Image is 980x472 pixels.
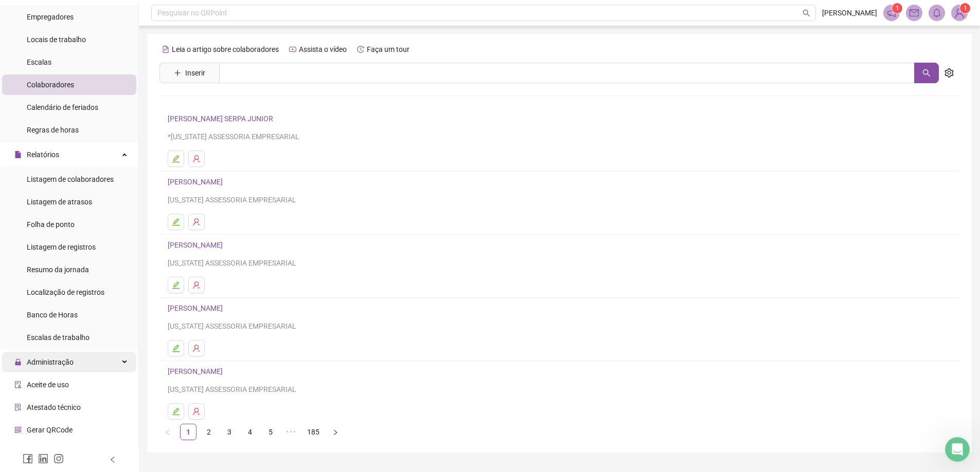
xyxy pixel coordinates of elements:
li: Página anterior [159,424,176,440]
li: 4 [242,424,258,440]
span: Resumo da jornada [27,266,89,274]
span: Escalas de trabalho [27,333,90,342]
li: 5 [262,424,279,440]
span: Atestado técnico [27,403,81,411]
span: notification [887,8,896,17]
div: [US_STATE] ASSESSORIA EMPRESARIAL [168,257,951,269]
span: left [109,456,116,463]
span: left [165,429,171,436]
span: user-delete [192,281,201,289]
span: solution [14,404,22,411]
a: 185 [304,424,323,440]
span: edit [172,281,180,289]
img: 91023 [952,5,967,21]
a: [PERSON_NAME] [168,367,226,375]
span: Leia o artigo sobre colaboradores [172,45,279,53]
span: Listagem de registros [27,243,96,251]
button: Inserir [166,65,213,81]
li: 5 próximas páginas [283,424,299,440]
a: 4 [242,424,258,440]
span: Escalas [27,58,51,66]
span: user-delete [192,344,201,352]
li: Próxima página [327,424,344,440]
span: [PERSON_NAME] [822,7,877,18]
span: Gerar QRCode [27,426,73,434]
span: Colaboradores [27,81,74,89]
span: edit [172,407,180,416]
span: qrcode [14,426,22,433]
span: edit [172,155,180,163]
span: user-delete [192,155,201,163]
span: bell [932,8,941,17]
span: Locais de trabalho [27,35,86,44]
div: *[US_STATE] ASSESSORIA EMPRESARIAL [168,131,951,142]
a: [PERSON_NAME] [168,178,226,186]
a: 2 [201,424,217,440]
span: Faça um tour [367,45,409,53]
span: setting [945,68,954,78]
span: facebook [23,454,33,464]
span: Listagem de atrasos [27,198,92,206]
iframe: Intercom live chat [945,437,970,462]
span: Assista o vídeo [299,45,347,53]
span: Listagem de colaboradores [27,175,114,183]
span: youtube [289,46,296,53]
span: Calendário de feriados [27,103,98,111]
span: instagram [54,454,64,464]
span: edit [172,344,180,352]
a: 5 [263,424,278,440]
button: right [327,424,344,440]
span: linkedin [38,454,48,464]
span: search [803,9,810,17]
span: file [14,151,22,158]
span: Regras de horas [27,126,79,134]
span: history [357,46,364,53]
li: 3 [221,424,238,440]
a: 1 [181,424,196,440]
span: right [332,429,338,436]
sup: Atualize o seu contato no menu Meus Dados [960,3,970,13]
span: file-text [162,46,169,53]
span: audit [14,381,22,388]
span: Folha de ponto [27,220,75,229]
span: plus [174,69,181,77]
span: edit [172,218,180,226]
div: [US_STATE] ASSESSORIA EMPRESARIAL [168,194,951,205]
a: [PERSON_NAME] [168,241,226,249]
span: Localização de registros [27,288,104,296]
a: [PERSON_NAME] SERPA JUNIOR [168,115,276,123]
span: 1 [964,5,967,12]
span: Inserir [185,67,205,79]
span: lock [14,358,22,366]
span: Aceite de uso [27,381,69,389]
a: 3 [222,424,237,440]
span: Banco de Horas [27,311,78,319]
sup: 1 [892,3,902,13]
span: Administração [27,358,74,366]
span: 1 [896,5,899,12]
li: 185 [304,424,323,440]
span: mail [910,8,919,17]
span: Relatórios [27,150,59,159]
div: [US_STATE] ASSESSORIA EMPRESARIAL [168,384,951,395]
span: Empregadores [27,13,74,21]
span: user-delete [192,218,201,226]
span: search [922,69,931,77]
div: [US_STATE] ASSESSORIA EMPRESARIAL [168,320,951,332]
a: [PERSON_NAME] [168,304,226,312]
button: left [159,424,176,440]
span: user-delete [192,407,201,416]
span: ••• [283,424,299,440]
